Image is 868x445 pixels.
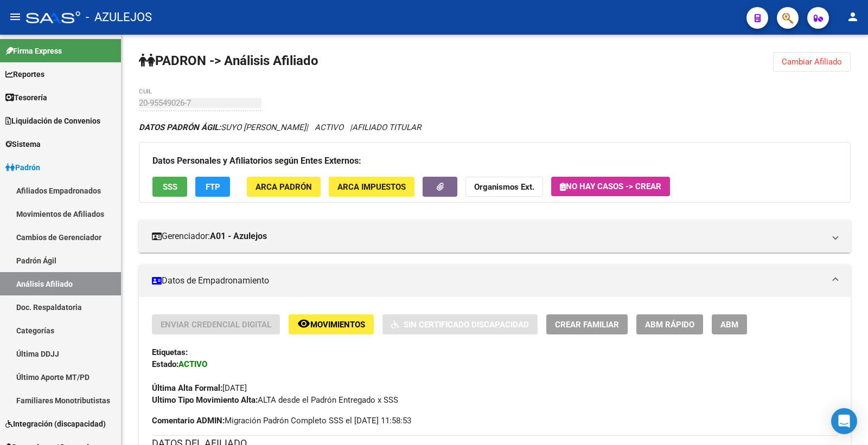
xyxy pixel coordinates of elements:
[555,320,619,330] span: Crear Familiar
[289,314,374,334] button: Movimientos
[139,265,851,297] mat-expansion-panel-header: Datos de Empadronamiento
[178,359,207,369] strong: ACTIVO
[831,408,857,434] div: Open Intercom Messenger
[474,182,534,192] strong: Organismos Ext.
[256,182,312,192] span: ARCA Padrón
[152,395,258,405] strong: Ultimo Tipo Movimiento Alta:
[139,220,851,253] mat-expansion-panel-header: Gerenciador:A01 - Azulejos
[773,52,851,72] button: Cambiar Afiliado
[247,177,321,197] button: ARCA Padrón
[152,314,280,334] button: Enviar Credencial Digital
[5,162,40,173] span: Padrón
[352,122,421,132] span: AFILIADO TITULAR
[152,177,187,197] button: SSS
[782,57,842,67] span: Cambiar Afiliado
[465,177,543,197] button: Organismos Ext.
[86,5,152,29] span: - AZULEJOS
[297,317,310,330] mat-icon: remove_red_eye
[163,182,177,192] span: SSS
[636,314,703,334] button: ABM Rápido
[152,383,222,393] strong: Última Alta Formal:
[5,138,41,150] span: Sistema
[5,92,47,104] span: Tesorería
[382,314,538,334] button: Sin Certificado Discapacidad
[712,314,747,334] button: ABM
[152,153,837,169] h3: Datos Personales y Afiliatorios según Entes Externos:
[152,230,825,242] mat-panel-title: Gerenciador:
[5,115,100,127] span: Liquidación de Convenios
[152,347,188,357] strong: Etiquetas:
[139,122,306,132] span: SUYO [PERSON_NAME]
[720,320,738,330] span: ABM
[329,177,414,197] button: ARCA Impuestos
[551,177,670,196] button: No hay casos -> Crear
[139,122,221,132] strong: DATOS PADRÓN ÁGIL:
[5,418,106,430] span: Integración (discapacidad)
[152,383,247,393] span: [DATE]
[161,320,271,330] span: Enviar Credencial Digital
[195,177,230,197] button: FTP
[152,359,178,369] strong: Estado:
[5,68,44,80] span: Reportes
[152,395,398,405] span: ALTA desde el Padrón Entregado x SSS
[9,10,22,23] mat-icon: menu
[152,275,825,287] mat-panel-title: Datos de Empadronamiento
[337,182,406,192] span: ARCA Impuestos
[206,182,220,192] span: FTP
[139,53,318,68] strong: PADRON -> Análisis Afiliado
[560,182,661,191] span: No hay casos -> Crear
[139,122,421,132] i: | ACTIVO |
[210,230,267,242] strong: A01 - Azulejos
[152,416,225,425] strong: Comentario ADMIN:
[546,314,628,334] button: Crear Familiar
[152,415,411,427] span: Migración Padrón Completo SSS el [DATE] 11:58:53
[310,320,365,330] span: Movimientos
[846,10,859,23] mat-icon: person
[404,320,529,330] span: Sin Certificado Discapacidad
[5,45,62,57] span: Firma Express
[645,320,694,330] span: ABM Rápido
